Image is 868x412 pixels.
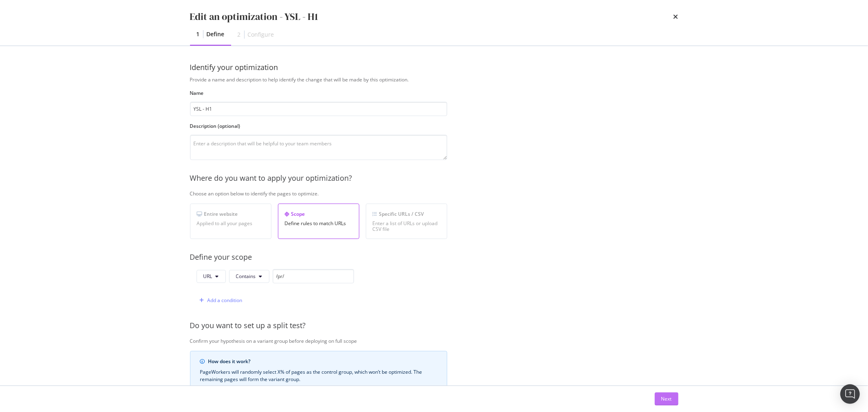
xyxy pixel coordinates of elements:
div: Choose an option below to identify the pages to optimize. [190,190,719,197]
div: Define your scope [190,252,719,263]
label: Description (optional) [190,123,447,129]
div: Open Intercom Messenger [840,384,860,404]
button: URL [197,270,226,283]
div: Specific URLs / CSV [373,210,440,217]
div: Define rules to match URLs [285,221,352,226]
div: Do you want to set up a split test? [190,320,719,331]
div: Edit an optimization - YSL - H1 [190,10,318,24]
button: Next [655,392,678,405]
button: Add a condition [197,294,243,307]
button: Contains [229,270,269,283]
div: Define [207,30,225,38]
div: PageWorkers will randomly select X% of pages as the control group, which won’t be optimized. The ... [200,368,437,405]
div: Entire website [197,210,265,217]
div: Enter a list of URLs or upload CSV file [373,221,440,232]
div: times [673,10,678,24]
div: Identify your optimization [190,62,678,73]
div: Configure [248,31,274,39]
div: 2 [238,31,241,39]
div: Where do you want to apply your optimization? [190,173,719,184]
span: URL [203,273,212,280]
label: Name [190,90,447,96]
div: How does it work? [208,358,437,365]
span: Contains [236,273,256,280]
input: Enter an optimization name to easily find it back [190,102,447,116]
div: Confirm your hypothesis on a variant group before deploying on full scope [190,337,719,344]
div: Add a condition [208,297,243,304]
div: Next [661,395,672,402]
div: Applied to all your pages [197,221,265,226]
div: info banner [190,351,447,412]
div: Provide a name and description to help identify the change that will be made by this optimization. [190,76,719,83]
div: Scope [285,210,352,217]
div: 1 [197,30,200,38]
